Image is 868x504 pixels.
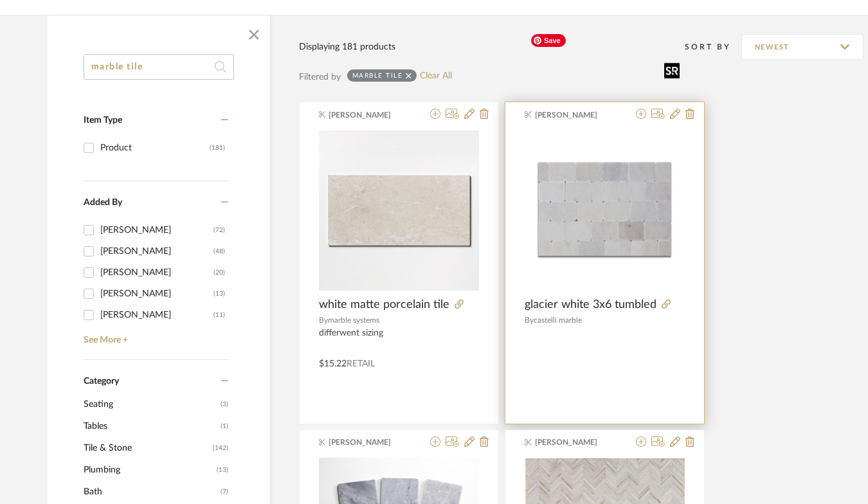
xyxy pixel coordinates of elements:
[531,34,566,47] span: Save
[84,415,217,437] span: Tables
[217,460,228,480] span: (13)
[329,109,410,121] span: [PERSON_NAME]
[213,438,228,458] span: (142)
[685,40,741,53] div: Sort By
[319,328,479,350] div: differwent sizing
[100,241,213,262] div: [PERSON_NAME]
[84,481,217,503] span: Bath
[80,325,228,346] a: See More +
[525,316,534,324] span: By
[319,298,449,312] span: white matte porcelain tile
[319,130,479,291] img: white matte porcelain tile
[319,316,328,324] span: By
[210,138,225,158] div: (181)
[84,459,213,481] span: Plumbing
[319,359,347,368] span: $15.22
[299,40,395,54] div: Displaying 181 products
[100,283,213,304] div: [PERSON_NAME]
[221,394,228,415] span: (3)
[221,482,228,502] span: (7)
[347,359,375,368] span: Retail
[84,376,119,387] span: Category
[84,198,122,207] span: Added By
[525,298,656,312] span: glacier white 3x6 tumbled
[213,283,225,304] div: (13)
[213,220,225,240] div: (72)
[84,437,210,459] span: Tile & Stone
[535,109,616,121] span: [PERSON_NAME]
[100,262,213,283] div: [PERSON_NAME]
[525,130,685,291] img: glacier white 3x6 tumbled
[221,416,228,437] span: (1)
[319,130,479,291] div: 0
[241,22,267,48] button: Close
[299,70,341,84] div: Filtered by
[329,437,410,448] span: [PERSON_NAME]
[535,437,616,448] span: [PERSON_NAME]
[100,305,213,325] div: [PERSON_NAME]
[213,305,225,325] div: (11)
[84,393,217,415] span: Seating
[100,220,213,240] div: [PERSON_NAME]
[534,316,582,324] span: castelli marble
[213,241,225,262] div: (48)
[84,116,122,125] span: Item Type
[213,262,225,283] div: (20)
[100,138,210,158] div: Product
[352,71,403,80] div: marble tile
[420,71,452,82] a: Clear All
[84,54,234,80] input: Search within 181 results
[328,316,379,324] span: marble systems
